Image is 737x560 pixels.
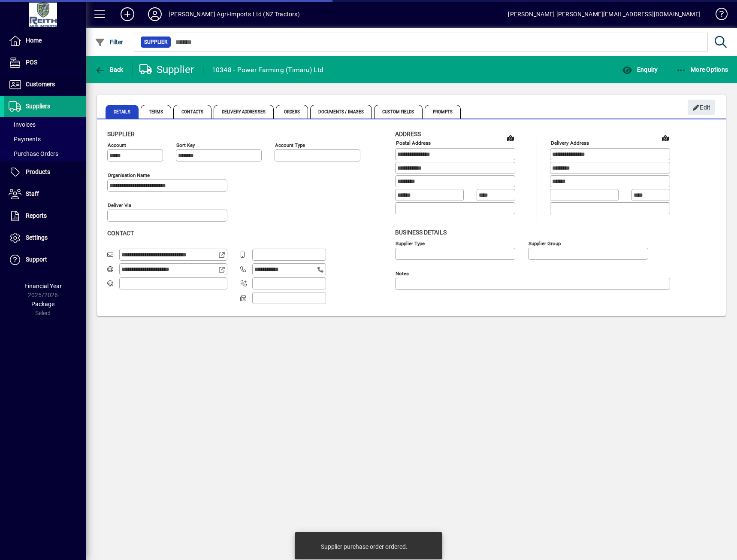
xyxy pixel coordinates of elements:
a: Products [4,161,86,183]
button: Filter [93,34,126,50]
a: View on map [504,131,517,145]
span: Supplier [144,38,167,46]
span: Delivery Addresses [214,105,274,119]
mat-label: Sort key [176,142,195,148]
span: Package [31,301,54,307]
span: Customers [26,81,55,88]
a: Knowledge Base [709,2,726,30]
button: More Options [674,62,731,77]
button: Add [114,6,141,22]
span: Products [26,168,50,175]
mat-label: Deliver via [108,202,131,208]
span: Reports [26,212,47,219]
span: Documents / Images [310,105,372,119]
span: Prompts [425,105,461,119]
div: Supplier purchase order ordered. [321,542,408,551]
a: View on map [658,131,672,145]
span: More Options [676,66,728,73]
span: Invoices [9,121,36,128]
span: Back [95,66,124,73]
button: Back [93,62,126,77]
span: Payments [9,136,41,143]
span: Enquiry [622,66,658,73]
mat-label: Account Type [275,142,305,148]
button: Edit [688,100,715,115]
span: Contacts [173,105,211,119]
a: Customers [4,74,86,95]
span: Staff [26,190,39,197]
span: Terms [141,105,172,119]
mat-label: Supplier group [529,240,561,246]
span: Purchase Orders [9,150,58,157]
span: Settings [26,234,48,241]
button: Enquiry [620,62,660,77]
mat-label: Supplier type [396,240,425,246]
div: 10348 - Power Farming (Timaru) Ltd [212,63,324,77]
div: [PERSON_NAME] [PERSON_NAME][EMAIL_ADDRESS][DOMAIN_NAME] [508,7,701,21]
span: Filter [95,39,124,46]
a: POS [4,52,86,73]
span: Edit [692,100,711,115]
span: Orders [276,105,308,119]
span: Business details [395,229,447,236]
a: Invoices [4,117,86,132]
span: Financial Year [24,283,62,289]
app-page-header-button: Back [86,62,133,77]
mat-label: Organisation name [108,172,150,178]
a: Payments [4,132,86,146]
div: Supplier [139,63,194,76]
a: Support [4,249,86,271]
span: Details [106,105,139,119]
a: Purchase Orders [4,146,86,161]
span: Custom Fields [374,105,422,119]
span: Address [395,131,421,137]
span: Support [26,256,47,263]
a: Settings [4,227,86,249]
span: Contact [107,230,134,237]
a: Home [4,30,86,52]
div: [PERSON_NAME] Agri-Imports Ltd (NZ Tractors) [169,7,300,21]
span: POS [26,59,37,66]
a: Reports [4,205,86,227]
span: Suppliers [26,103,50,110]
mat-label: Notes [396,270,409,276]
mat-label: Account [108,142,126,148]
span: Home [26,37,42,44]
span: Supplier [107,131,135,137]
a: Staff [4,183,86,205]
button: Profile [141,6,169,22]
